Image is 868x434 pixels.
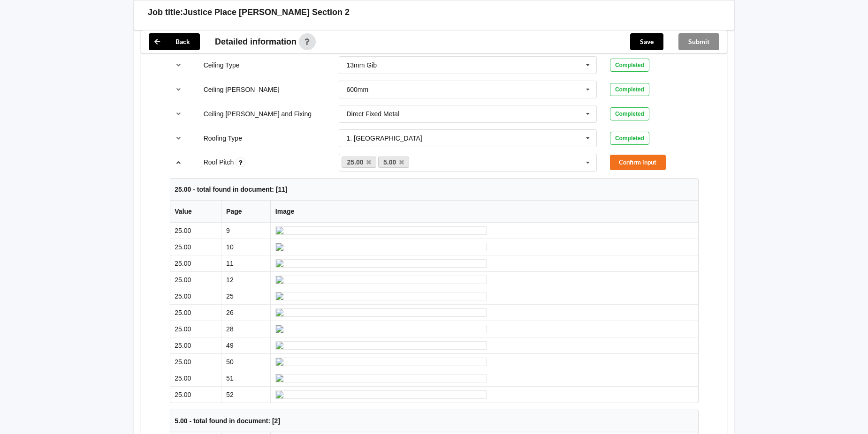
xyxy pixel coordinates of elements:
[275,292,487,300] img: ai_input-page25-RoofPitch-1-4.jpeg
[170,304,221,321] td: 25.00
[610,59,649,72] div: Completed
[170,370,221,386] td: 25.00
[170,271,221,288] td: 25.00
[170,386,221,403] td: 25.00
[204,61,240,69] label: Ceiling Type
[342,157,376,168] a: 25.00
[221,370,270,386] td: 51
[221,255,270,271] td: 11
[275,243,487,251] img: ai_input-page10-RoofPitch-1-1.jpeg
[378,157,409,168] a: 5.00
[221,386,270,403] td: 52
[170,130,188,147] button: reference-toggle
[275,341,487,350] img: ai_input-page49-RoofPitch-1-7.jpeg
[170,321,221,337] td: 25.00
[149,33,200,50] button: Back
[221,271,270,288] td: 12
[275,325,487,333] img: ai_input-page28-RoofPitch-1-6.jpeg
[215,37,297,46] span: Detailed information
[610,83,649,96] div: Completed
[275,226,487,235] img: ai_input-page9-RoofPitch-1-0.jpeg
[204,110,312,118] label: Ceiling [PERSON_NAME] and Fixing
[170,288,221,304] td: 25.00
[170,201,221,223] th: Value
[170,57,188,74] button: reference-toggle
[170,223,221,239] td: 25.00
[170,239,221,255] td: 25.00
[170,353,221,370] td: 25.00
[204,135,242,142] label: Roofing Type
[170,81,188,98] button: reference-toggle
[221,201,270,223] th: Page
[275,259,487,268] img: ai_input-page11-RoofPitch-1-2.jpeg
[610,132,649,145] div: Completed
[204,86,280,93] label: Ceiling [PERSON_NAME]
[221,353,270,370] td: 50
[148,7,183,18] h3: Job title:
[221,223,270,239] td: 9
[221,304,270,321] td: 26
[270,201,698,223] th: Image
[221,337,270,353] td: 49
[610,155,666,170] button: Confirm input
[630,33,663,50] button: Save
[221,288,270,304] td: 25
[170,255,221,271] td: 25.00
[204,158,236,166] label: Roof Pitch
[221,239,270,255] td: 10
[221,321,270,337] td: 28
[275,390,487,399] img: ai_input-page52-RoofPitch-1-10.jpeg
[346,111,399,117] div: Direct Fixed Metal
[183,7,350,18] h3: Justice Place [PERSON_NAME] Section 2
[275,276,487,284] img: ai_input-page12-RoofPitch-1-3.jpeg
[170,337,221,353] td: 25.00
[275,374,487,382] img: ai_input-page51-RoofPitch-1-9.jpeg
[346,135,422,142] div: 1. [GEOGRAPHIC_DATA]
[170,154,188,171] button: reference-toggle
[610,107,649,120] div: Completed
[275,358,487,366] img: ai_input-page50-RoofPitch-1-8.jpeg
[275,308,487,317] img: ai_input-page26-RoofPitch-1-5.jpeg
[346,86,368,93] div: 600mm
[170,105,188,122] button: reference-toggle
[170,410,698,432] th: 5.00 - total found in document: [2]
[170,179,698,201] th: 25.00 - total found in document: [11]
[346,62,377,68] div: 13mm Gib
